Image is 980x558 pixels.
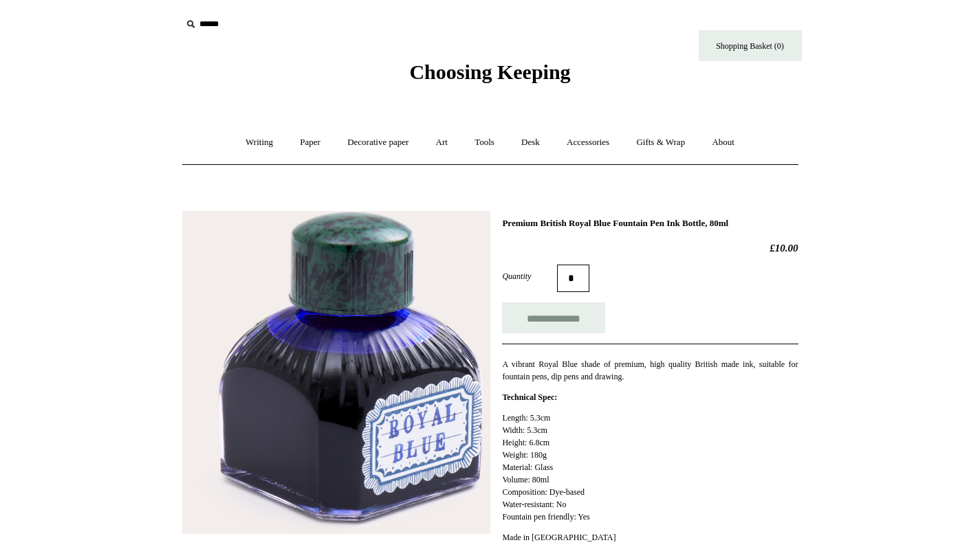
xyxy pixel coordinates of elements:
strong: Technical Spec: [502,392,557,402]
img: Premium British Royal Blue Fountain Pen Ink Bottle, 80ml [182,211,490,534]
a: Art [424,124,460,161]
h2: £10.00 [502,242,798,254]
a: Writing [233,124,285,161]
a: Accessories [554,124,622,161]
p: Made in [GEOGRAPHIC_DATA] [502,531,798,544]
a: Desk [509,124,552,161]
a: Gifts & Wrap [624,124,697,161]
span: Choosing Keeping [409,60,570,83]
a: Tools [462,124,507,161]
a: Choosing Keeping [409,71,570,81]
a: Decorative paper [335,124,421,161]
a: Shopping Basket (0) [699,30,802,61]
a: Paper [287,124,333,161]
h1: Premium British Royal Blue Fountain Pen Ink Bottle, 80ml [502,218,798,229]
p: Length: 5.3cm Width: 5.3cm Height: 6.8cm Weight: 180g Material: Glass Volume: 80ml Composition: D... [502,412,798,523]
label: Quantity [502,270,557,282]
p: A vibrant Royal Blue shade of premium, high quality British made ink, suitable for fountain pens,... [502,358,798,383]
a: About [699,124,747,161]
